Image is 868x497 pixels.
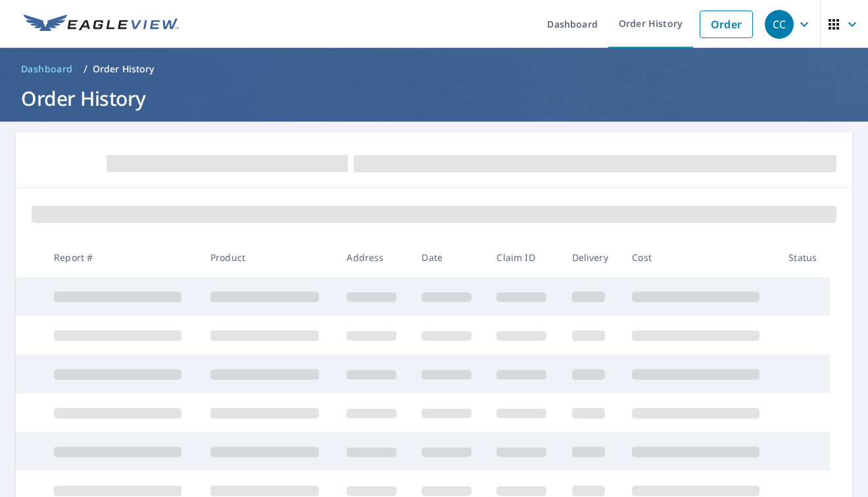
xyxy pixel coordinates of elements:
a: Order [700,11,753,38]
th: Address [336,238,411,277]
th: Product [200,238,336,277]
nav: breadcrumb [16,59,852,80]
a: Dashboard [16,59,78,80]
th: Claim ID [486,238,561,277]
th: Status [778,238,830,277]
p: Order History [93,62,155,76]
span: Dashboard [21,62,73,76]
th: Cost [621,238,778,277]
img: EV Logo [24,14,179,34]
li: / [84,61,87,77]
th: Delivery [562,238,622,277]
th: Date [411,238,486,277]
th: Report # [43,238,200,277]
div: CC [765,10,794,39]
h1: Order History [16,85,852,112]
